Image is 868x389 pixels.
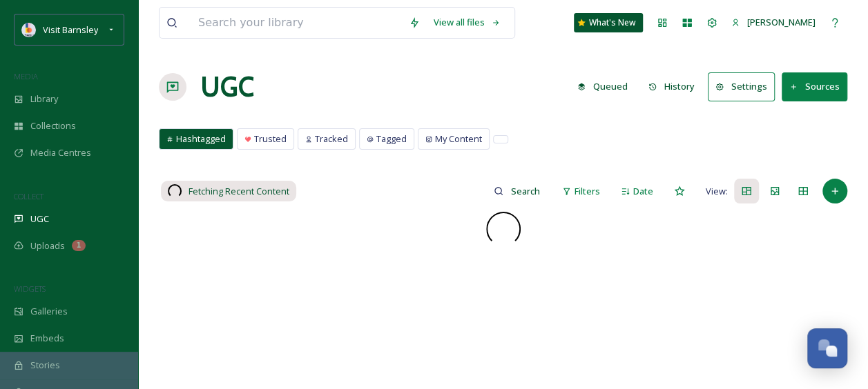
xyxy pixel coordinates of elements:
span: WIDGETS [14,283,46,294]
input: Search [503,177,548,205]
span: Stories [30,359,60,372]
span: MEDIA [14,71,38,81]
button: Settings [708,72,775,101]
span: Trusted [254,132,287,146]
span: My Content [435,132,482,146]
button: Sources [782,72,847,101]
a: Queued [570,73,642,100]
span: View: [706,185,728,198]
div: 1 [72,240,86,251]
a: View all files [427,9,508,36]
span: Library [30,92,58,106]
a: Settings [708,72,782,101]
a: [PERSON_NAME] [724,9,822,36]
span: Filters [575,185,600,198]
span: Embeds [30,332,64,345]
span: Fetching Recent Content [189,185,289,198]
span: Tagged [376,132,407,146]
span: Collections [30,119,76,132]
button: Queued [570,73,635,100]
a: History [642,73,708,100]
span: Media Centres [30,146,91,159]
a: What's New [574,13,643,32]
a: UGC [200,66,254,108]
input: Search your library [191,8,402,38]
span: [PERSON_NAME] [747,16,816,28]
span: Visit Barnsley [43,23,98,36]
span: COLLECT [14,191,44,201]
img: barnsley-logo-in-colour.png [22,23,36,37]
span: Hashtagged [176,132,226,146]
span: Date [633,185,653,198]
span: Tracked [315,132,348,146]
button: History [642,73,702,100]
span: Galleries [30,305,68,318]
span: Uploads [30,239,65,252]
button: Open Chat [807,328,847,368]
span: UGC [30,212,49,226]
